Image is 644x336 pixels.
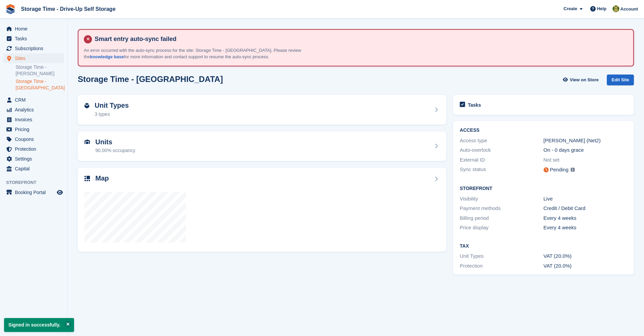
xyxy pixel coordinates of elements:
span: Sites [15,54,55,63]
img: map-icn-33ee37083ee616e46c38cad1a60f524a97daa1e2b2c8c0bc3eb3415660979fc1.svg [85,176,90,181]
div: Payment methods [460,205,543,212]
div: Credit / Debit Card [544,205,627,212]
div: Sync status [460,166,543,174]
h2: Tax [460,244,627,249]
div: Every 4 weeks [544,224,627,232]
span: Invoices [15,115,55,124]
a: menu [3,154,64,164]
div: Auto-overlock [460,146,543,154]
a: knowledge base [90,54,124,59]
img: icon-info-grey-7440780725fd019a000dd9b08b2336e03edf1995a4989e88bcd33f0948082b44.svg [571,168,575,172]
a: Storage Time - [PERSON_NAME] [16,64,64,77]
a: Edit Site [607,75,634,88]
span: Storefront [6,179,67,186]
div: On - 0 days grace [544,146,627,154]
div: Protection [460,262,543,270]
div: Unit Types [460,252,543,260]
div: 3 types [95,111,129,118]
span: Home [15,24,55,34]
div: [PERSON_NAME] (Net2) [544,137,627,145]
a: menu [3,188,64,197]
h2: Unit Types [95,102,129,109]
a: menu [3,164,64,173]
h2: ACCESS [460,128,627,133]
a: menu [3,95,64,105]
div: Edit Site [607,75,634,86]
span: Coupons [15,134,55,144]
span: Settings [15,154,55,164]
a: menu [3,125,64,134]
img: unit-icn-7be61d7bf1b0ce9d3e12c5938cc71ed9869f7b940bace4675aadf7bd6d80202e.svg [85,140,90,144]
span: Pricing [15,125,55,134]
span: Capital [15,164,55,173]
a: menu [3,24,64,34]
h2: Storefront [460,186,627,191]
span: Booking Portal [15,188,55,197]
a: menu [3,115,64,124]
a: menu [3,34,64,43]
div: Pending [550,166,569,174]
span: Help [597,5,606,12]
p: Signed in successfully. [4,318,74,332]
div: Not set [544,156,627,164]
span: Protection [15,144,55,154]
a: menu [3,134,64,144]
img: Zain Sarwar [613,5,619,12]
a: menu [3,105,64,114]
div: 90.00% occupancy [95,147,135,154]
h2: Tasks [468,102,481,108]
a: Units 90.00% occupancy [78,131,446,161]
img: unit-type-icn-2b2737a686de81e16bb02015468b77c625bbabd49415b5ef34ead5e3b44a266d.svg [85,103,89,108]
div: VAT (20.0%) [544,252,627,260]
h2: Units [95,138,135,146]
div: Every 4 weeks [544,214,627,222]
a: Preview store [56,188,64,196]
span: Account [620,6,638,13]
a: menu [3,144,64,154]
img: stora-icon-8386f47178a22dfd0bd8f6a31ec36ba5ce8667c1dd55bd0f319d3a0aa187defe.svg [5,4,16,14]
span: Analytics [15,105,55,114]
div: Access type [460,137,543,145]
div: Price display [460,224,543,232]
div: Live [544,195,627,203]
span: View on Store [570,77,599,83]
a: Storage Time - [GEOGRAPHIC_DATA] [16,78,64,91]
a: Storage Time - Drive-Up Self Storage [18,3,118,15]
span: CRM [15,95,55,105]
h2: Map [95,174,109,182]
span: Subscriptions [15,44,55,53]
a: View on Store [562,75,601,86]
h4: Smart entry auto-sync failed [92,35,628,43]
div: Visibility [460,195,543,203]
span: Tasks [15,34,55,43]
div: VAT (20.0%) [544,262,627,270]
a: Map [78,168,446,252]
a: menu [3,44,64,53]
p: An error occurred with the auto-sync process for the site: Storage Time - [GEOGRAPHIC_DATA]. Plea... [84,47,320,60]
h2: Storage Time - [GEOGRAPHIC_DATA] [78,75,223,84]
a: Unit Types 3 types [78,95,446,125]
div: External ID [460,156,543,164]
span: Create [564,5,577,12]
a: menu [3,54,64,63]
div: Billing period [460,214,543,222]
